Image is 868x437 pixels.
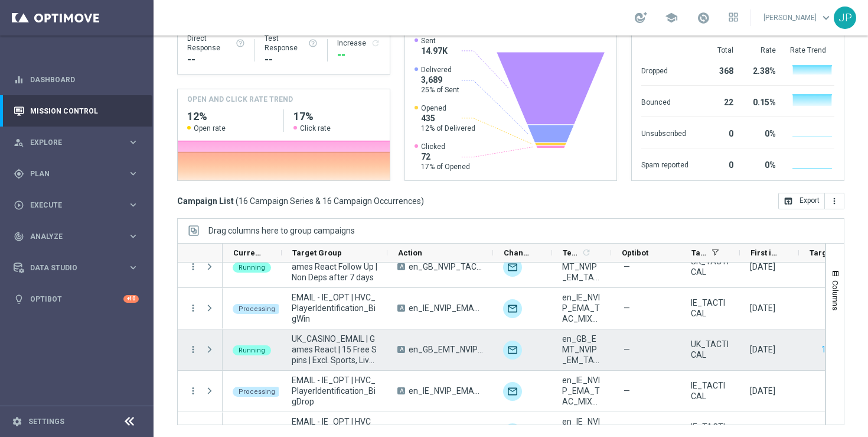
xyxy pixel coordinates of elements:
colored-tag: Processing [233,303,281,314]
span: 16 Campaign Series & 16 Campaign Occurrences [239,196,421,206]
i: play_circle_outline [14,200,24,211]
span: en_GB_EMT_NVIP_EM_TAC_GM__WK38_2025_GAMESREACT_WHAT_THE_FOX_MEGAWAYS [409,344,483,355]
div: play_circle_outline Execute keyboard_arrow_right [13,200,139,210]
i: track_changes [14,231,24,242]
button: open_in_browser Export [778,193,825,209]
span: Plan [30,170,128,177]
i: open_in_browser [784,196,793,206]
img: Optimail [503,382,522,401]
div: Mission Control [14,95,139,127]
div: Test Response [265,34,318,53]
div: Press SPACE to select this row. [178,329,223,371]
button: gps_fixed Plan keyboard_arrow_right [13,169,139,179]
div: -- [337,48,380,62]
div: 0% [748,154,776,173]
span: IE_TACTICAL [691,297,730,319]
button: 11,562 [820,342,848,357]
span: 3,689 [421,75,459,85]
button: Data Studio keyboard_arrow_right [13,263,139,273]
colored-tag: Running [233,344,271,355]
span: ) [421,196,424,206]
div: 0.15% [748,92,776,111]
span: Processing [239,388,275,396]
i: more_vert [188,261,198,272]
span: Drag columns here to group campaigns [208,226,355,235]
button: person_search Explore keyboard_arrow_right [13,138,139,147]
span: Calculate column [580,246,591,259]
div: 19 Sep 2025, Friday [750,386,775,396]
h3: Campaign List [177,196,424,206]
div: JP [834,7,856,29]
i: keyboard_arrow_right [128,199,139,211]
i: person_search [14,137,24,148]
colored-tag: Running [233,261,271,273]
a: [PERSON_NAME]keyboard_arrow_down [762,9,834,27]
div: Spam reported [641,154,688,173]
span: 12% of Delivered [421,124,475,133]
i: settings [12,416,22,427]
div: Optimail [503,299,522,318]
h2: 17% [293,109,380,124]
span: UK_TACTICAL [691,256,730,277]
div: Optimail [503,341,522,360]
span: Templates [563,248,580,257]
div: 0 [703,154,733,173]
i: refresh [371,38,380,48]
div: 19 Sep 2025, Friday [750,261,775,272]
div: Plan [14,169,128,179]
i: lightbulb [14,294,24,305]
span: UK_CASINO_EMAIL | Games React Follow Up | Non Deps after 7 days [292,251,377,283]
span: A [397,263,405,270]
span: 435 [421,113,475,124]
div: Explore [14,137,128,148]
span: Columns [831,280,840,310]
span: EMAIL - IE_OPT | HVC_PlayerIdentification_BigWin [292,292,377,324]
span: Clicked [421,142,470,151]
span: Analyze [30,233,128,240]
button: more_vert [188,303,198,313]
div: Direct Response [187,34,245,53]
span: Channel [504,248,532,257]
span: Current Status [233,248,262,257]
span: Data Studio [30,264,128,271]
i: keyboard_arrow_right [128,262,139,273]
button: more_vert [825,193,844,209]
button: more_vert [188,386,198,396]
span: 72 [421,151,470,162]
button: lightbulb Optibot +10 [13,294,139,304]
div: 22 [703,92,733,111]
button: more_vert [188,344,198,355]
a: Dashboard [30,64,139,95]
span: A [397,387,405,394]
div: Press SPACE to select this row. [178,247,223,288]
span: keyboard_arrow_down [820,11,833,24]
span: EMAIL - IE_OPT | HVC_PlayerIdentification_BigDrop [292,375,377,407]
div: 0% [748,123,776,142]
i: more_vert [830,196,839,206]
img: Optimail [503,258,522,277]
i: gps_fixed [14,169,24,179]
span: 14.97K [421,46,448,56]
div: Press SPACE to select this row. [178,371,223,412]
button: track_changes Analyze keyboard_arrow_right [13,232,139,241]
h4: OPEN AND CLICK RATE TREND [187,94,293,105]
button: Mission Control [13,106,139,116]
span: Click rate [300,124,331,133]
div: Optibot [14,283,139,315]
div: 0 [703,123,733,142]
span: Running [239,347,265,354]
span: — [624,386,630,396]
span: Delivered [421,65,459,75]
span: 25% of Sent [421,85,459,95]
span: en_GB_EMT_NVIP_EM_TAC_GM__NONDEPS_STAKE20GET50_250815 [562,251,601,283]
span: Open rate [194,124,226,133]
colored-tag: Processing [233,386,281,397]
